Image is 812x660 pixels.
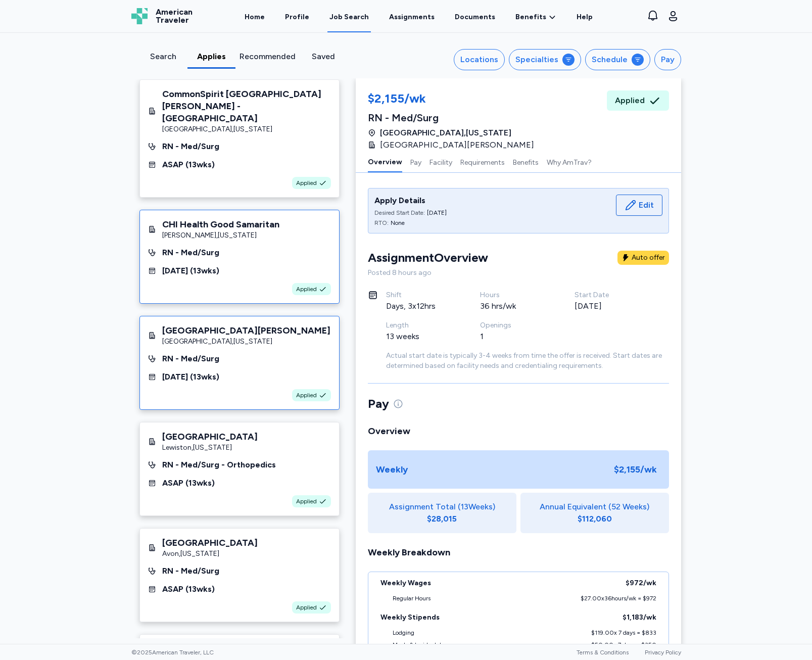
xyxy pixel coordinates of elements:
[162,431,258,443] div: [GEOGRAPHIC_DATA]
[296,603,317,611] span: Applied
[162,371,219,383] div: [DATE] ( 13 wks)
[585,49,650,70] button: Schedule
[162,549,258,559] div: Avon , [US_STATE]
[632,253,665,263] div: Auto offer
[368,268,669,278] div: Posted 8 hours ago
[304,51,344,63] div: Saved
[162,88,331,124] div: CommonSpirit [GEOGRAPHIC_DATA][PERSON_NAME] - [GEOGRAPHIC_DATA]
[374,209,425,217] div: Desired Start Date:
[162,159,215,171] div: ASAP ( 13 wks)
[162,477,215,489] div: ASAP ( 13 wks)
[162,247,219,259] div: RN - Med/Surg
[626,578,656,588] div: $972 /wk
[458,501,495,513] span: ( 13 Weeks)
[386,320,456,331] div: Length
[386,351,669,371] div: Actual start date is typically 3-4 weeks from time the offer is received. Start dates are determi...
[131,648,214,656] span: © 2025 American Traveler, LLC
[380,612,440,623] div: Weekly Stipends
[661,54,675,66] div: Pay
[386,300,456,312] div: Days, 3x12hrs
[454,49,505,70] button: Locations
[327,1,371,32] a: Job Search
[374,219,389,227] div: RTO:
[575,290,645,300] div: Start Date
[393,594,431,602] div: Regular Hours
[639,199,654,211] span: Edit
[389,501,456,513] span: Assignment Total
[162,140,219,153] div: RN - Med/Surg
[296,285,317,293] span: Applied
[368,424,669,438] div: Overview
[615,95,645,107] span: Applied
[575,300,645,312] div: [DATE]
[480,320,550,331] div: Openings
[616,195,662,216] button: Edit
[162,565,219,577] div: RN - Med/Surg
[581,594,656,602] div: $27.00 x 36 hours/wk = $972
[578,513,612,525] div: $112,060
[391,219,405,227] div: None
[162,324,330,337] div: [GEOGRAPHIC_DATA][PERSON_NAME]
[162,537,258,549] div: [GEOGRAPHIC_DATA]
[368,90,540,109] div: $2,155/wk
[509,49,581,70] button: Specialties
[410,151,421,172] button: Pay
[296,179,317,187] span: Applied
[374,195,447,207] div: Apply Details
[577,649,629,656] a: Terms & Conditions
[480,300,550,312] div: 36 hrs/wk
[623,612,656,623] div: $1,183 /wk
[608,501,649,513] span: (52 Weeks)
[386,290,456,300] div: Shift
[162,230,279,241] div: [PERSON_NAME] , [US_STATE]
[591,641,656,649] div: $50.00 x 7 days = $350
[368,396,389,412] span: Pay
[380,127,511,139] span: [GEOGRAPHIC_DATA] , [US_STATE]
[162,124,331,134] div: [GEOGRAPHIC_DATA] , [US_STATE]
[393,629,414,637] div: Lodging
[515,54,558,66] div: Specialties
[192,51,231,63] div: Applies
[645,649,681,656] a: Privacy Policy
[540,501,606,513] span: Annual Equivalent
[427,513,457,525] div: $28,015
[368,151,402,172] button: Overview
[480,331,550,343] div: 1
[162,337,330,347] div: [GEOGRAPHIC_DATA] , [US_STATE]
[380,139,534,151] span: [GEOGRAPHIC_DATA][PERSON_NAME]
[515,12,546,22] span: Benefits
[368,111,540,125] div: RN - Med/Surg
[156,8,193,24] span: American Traveler
[162,218,279,230] div: CHI Health Good Samaritan
[460,151,505,172] button: Requirements
[162,443,258,453] div: Lewiston , [US_STATE]
[547,151,592,172] button: Why AmTrav?
[162,583,215,595] div: ASAP ( 13 wks)
[329,12,369,22] div: Job Search
[131,8,148,24] img: Logo
[591,629,656,637] div: $119.00 x 7 days = $833
[460,54,498,66] div: Locations
[162,353,219,365] div: RN - Med/Surg
[380,578,431,588] div: Weekly Wages
[513,151,539,172] button: Benefits
[592,54,628,66] div: Schedule
[162,265,219,277] div: [DATE] ( 13 wks)
[386,331,456,343] div: 13 weeks
[144,51,183,63] div: Search
[515,12,556,22] a: Benefits
[296,497,317,505] span: Applied
[480,290,550,300] div: Hours
[429,151,452,172] button: Facility
[368,545,669,559] div: Weekly Breakdown
[162,459,276,471] div: RN - Med/Surg - Orthopedics
[393,641,444,649] div: Meals & Incidentals
[654,49,681,70] button: Pay
[376,462,408,477] div: Weekly
[368,250,488,266] div: Assignment Overview
[427,209,447,217] div: [DATE]
[610,458,661,481] div: $2,155 /wk
[296,391,317,399] span: Applied
[240,51,296,63] div: Recommended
